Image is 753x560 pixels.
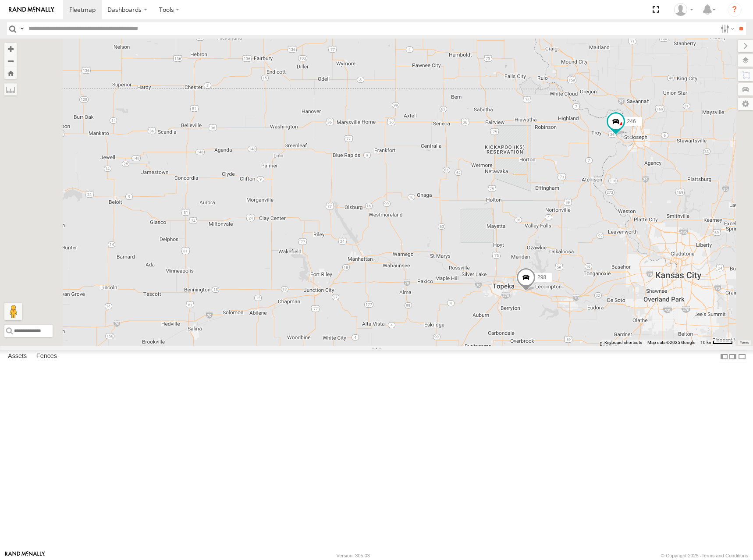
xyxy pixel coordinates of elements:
img: rand-logo.svg [9,7,54,13]
div: Version: 305.03 [337,553,370,558]
a: Terms and Conditions [702,553,748,558]
div: Shane Miller [671,3,696,16]
span: 298 [537,274,546,280]
a: Terms [740,340,749,344]
a: Visit our Website [5,551,45,560]
div: © Copyright 2025 - [661,553,748,558]
span: 10 km [700,340,713,345]
label: Search Query [18,22,25,35]
button: Keyboard shortcuts [604,340,642,346]
label: Dock Summary Table to the Right [728,350,737,363]
label: Search Filter Options [717,22,736,35]
span: 246 [627,118,636,124]
button: Zoom in [4,43,17,55]
i: ? [728,3,742,17]
label: Assets [4,351,31,363]
span: Map data ©2025 Google [647,340,695,345]
button: Zoom Home [4,67,17,79]
button: Drag Pegman onto the map to open Street View [4,303,22,320]
button: Zoom out [4,55,17,67]
button: Map Scale: 10 km per 42 pixels [698,340,735,346]
label: Hide Summary Table [738,350,746,363]
label: Dock Summary Table to the Left [720,350,728,363]
label: Measure [4,83,17,96]
label: Fences [32,351,61,363]
label: Map Settings [738,98,753,110]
